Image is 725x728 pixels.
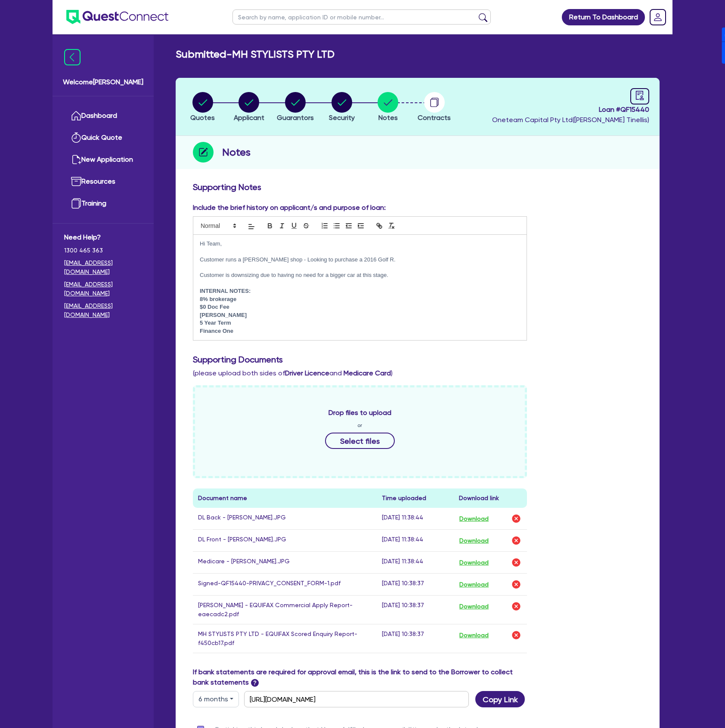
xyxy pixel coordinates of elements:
[328,92,355,123] button: Security
[475,691,525,707] button: Copy Link
[190,92,215,123] button: Quotes
[64,232,142,243] span: Need Help?
[200,271,520,279] p: Customer is downsizing due to having no need for a bigger car at this stage.
[64,246,142,255] span: 1300 465 363
[357,421,362,429] span: or
[193,596,377,624] td: [PERSON_NAME] - EQUIFAX Commercial Apply Report-eaecadc2.pdf
[193,369,393,377] span: (please upload both sides of and )
[454,488,527,508] th: Download link
[193,203,386,213] label: Include the brief history on applicant/s and purpose of loan:
[193,182,642,192] h3: Supporting Notes
[647,6,669,28] a: Dropdown toggle
[193,488,377,508] th: Document name
[233,92,265,123] button: Applicant
[377,530,454,552] td: [DATE] 11:38:44
[511,535,521,546] img: delete-icon
[193,691,239,707] button: Dropdown toggle
[63,77,143,87] span: Welcome [PERSON_NAME]
[200,312,247,318] strong: [PERSON_NAME]
[193,530,377,552] td: DL Front - [PERSON_NAME].JPG
[64,258,142,276] a: [EMAIL_ADDRESS][DOMAIN_NAME]
[200,240,520,248] p: Hi Team,
[64,149,142,171] a: New Application
[328,408,391,418] span: Drop files to upload
[459,557,489,568] button: Download
[200,319,231,326] strong: 5 Year Term
[193,354,642,365] h3: Supporting Documents
[492,104,649,115] span: Loan # QF15440
[276,92,314,123] button: Guarantors
[193,552,377,574] td: Medicare - [PERSON_NAME].JPG
[344,369,391,377] b: Medicare Card
[200,296,236,302] strong: 8% brokerage
[66,10,168,24] img: quest-connect-logo-blue
[418,114,451,122] span: Contracts
[193,667,527,688] label: If bank statements are required for approval email, this is the link to send to the Borrower to c...
[64,127,142,149] a: Quick Quote
[378,114,398,122] span: Notes
[176,48,335,61] h2: Submitted - MH STYLISTS PTY LTD
[511,579,521,590] img: delete-icon
[377,92,399,123] button: Notes
[377,624,454,653] td: [DATE] 10:38:37
[234,114,264,122] span: Applicant
[232,9,491,25] input: Search by name, application ID or mobile number...
[325,433,395,449] button: Select files
[193,624,377,653] td: MH STYLISTS PTY LTD - EQUIFAX Scored Enquiry Report-f450cb17.pdf
[200,288,251,294] strong: INTERNAL NOTES:
[492,116,649,124] span: Oneteam Capital Pty Ltd ( [PERSON_NAME] Tinellis )
[277,114,314,122] span: Guarantors
[459,630,489,641] button: Download
[285,369,329,377] b: Driver Licence
[459,579,489,590] button: Download
[377,508,454,530] td: [DATE] 11:38:44
[417,92,451,123] button: Contracts
[64,193,142,215] a: Training
[222,144,251,160] h2: Notes
[562,9,645,25] a: Return To Dashboard
[193,574,377,596] td: Signed-QF15440-PRIVACY_CONSENT_FORM-1.pdf
[193,508,377,530] td: DL Back - [PERSON_NAME].JPG
[511,601,521,611] img: delete-icon
[200,256,520,264] p: Customer runs a [PERSON_NAME] shop - Looking to purchase a 2016 Golf R.
[193,142,214,163] img: step-icon
[511,557,521,568] img: delete-icon
[511,513,521,524] img: delete-icon
[64,280,142,298] a: [EMAIL_ADDRESS][DOMAIN_NAME]
[459,513,489,524] button: Download
[251,679,259,687] span: ?
[459,535,489,546] button: Download
[377,574,454,596] td: [DATE] 10:38:37
[377,596,454,624] td: [DATE] 10:38:37
[71,176,81,187] img: resources
[71,132,81,143] img: quick-quote
[377,552,454,574] td: [DATE] 11:38:44
[71,198,81,209] img: training
[329,114,355,122] span: Security
[635,91,644,100] span: audit
[459,601,489,612] button: Download
[64,171,142,193] a: Resources
[64,49,81,65] img: icon-menu-close
[200,304,229,310] strong: $0 Doc Fee
[190,114,215,122] span: Quotes
[64,105,142,127] a: Dashboard
[71,154,81,165] img: new-application
[377,488,454,508] th: Time uploaded
[511,630,521,640] img: delete-icon
[64,301,142,319] a: [EMAIL_ADDRESS][DOMAIN_NAME]
[200,328,233,334] strong: Finance One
